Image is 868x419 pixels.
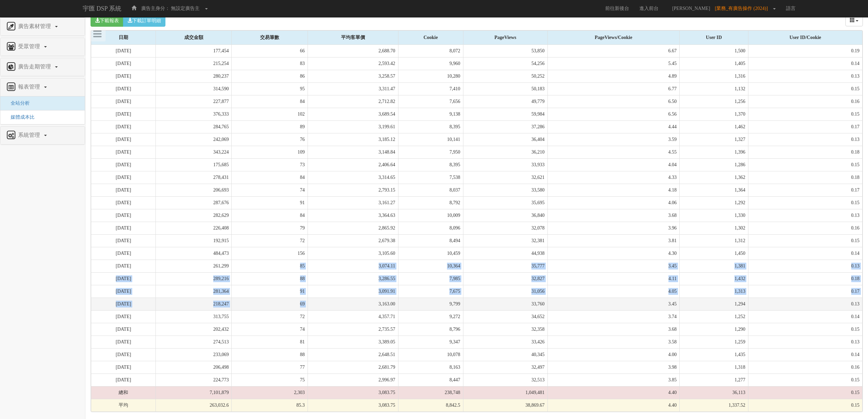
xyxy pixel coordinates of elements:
[463,234,547,247] td: 32,381
[232,196,308,209] td: 91
[463,285,547,298] td: 31,056
[463,196,547,209] td: 35,695
[548,31,679,44] div: PageViews/Cookie
[91,15,123,27] button: 下載報表
[398,374,463,386] td: 8,447
[156,120,232,133] td: 284,765
[398,146,463,158] td: 7,950
[156,82,232,95] td: 314,590
[156,298,232,310] td: 218,247
[748,108,862,120] td: 0.15
[680,184,748,196] td: 1,364
[680,95,748,108] td: 1,256
[547,184,679,196] td: 4.18
[232,209,308,222] td: 84
[156,171,232,184] td: 278,431
[547,234,679,247] td: 3.81
[547,158,679,171] td: 4.04
[398,222,463,234] td: 8,096
[463,272,547,285] td: 32,827
[398,171,463,184] td: 7,538
[232,234,308,247] td: 72
[463,70,547,82] td: 50,252
[547,298,679,310] td: 3.45
[232,323,308,336] td: 74
[308,184,398,196] td: 2,793.15
[398,399,463,411] td: 8,842.5
[91,158,156,171] td: [DATE]
[398,57,463,70] td: 9,960
[680,399,748,411] td: 1,337.52
[748,184,862,196] td: 0.17
[463,209,547,222] td: 36,840
[547,57,679,70] td: 5.45
[308,82,398,95] td: 3,311.47
[91,82,156,95] td: [DATE]
[463,374,547,386] td: 32,513
[463,31,547,44] div: PageViews
[232,399,308,411] td: 85.3
[308,196,398,209] td: 3,161.27
[748,260,862,272] td: 0.13
[308,31,398,44] div: 平均客單價
[232,171,308,184] td: 84
[308,108,398,120] td: 3,689.54
[398,348,463,361] td: 10,078
[680,272,748,285] td: 1,432
[232,298,308,310] td: 69
[308,260,398,272] td: 3,074.11
[463,82,547,95] td: 50,183
[156,285,232,298] td: 281,364
[398,234,463,247] td: 8,494
[156,323,232,336] td: 202,432
[463,158,547,171] td: 33,933
[680,120,748,133] td: 1,462
[748,133,862,146] td: 0.13
[91,323,156,336] td: [DATE]
[680,374,748,386] td: 1,277
[547,222,679,234] td: 3.96
[547,272,679,285] td: 4.11
[16,23,54,29] span: 廣告素材管理
[680,133,748,146] td: 1,327
[680,234,748,247] td: 1,312
[91,247,156,260] td: [DATE]
[680,336,748,348] td: 1,259
[547,361,679,374] td: 3.98
[308,120,398,133] td: 3,199.61
[91,374,156,386] td: [DATE]
[232,158,308,171] td: 73
[156,348,232,361] td: 233,069
[463,120,547,133] td: 37,286
[308,298,398,310] td: 3,163.00
[232,222,308,234] td: 79
[171,6,200,11] span: 無設定廣告主
[463,399,547,411] td: 38,869.67
[141,6,170,11] span: 廣告主身分：
[232,272,308,285] td: 88
[398,184,463,196] td: 8,037
[748,348,862,361] td: 0.14
[156,260,232,272] td: 261,299
[308,336,398,348] td: 3,389.05
[463,298,547,310] td: 33,760
[232,361,308,374] td: 77
[748,323,862,336] td: 0.15
[308,361,398,374] td: 2,681.79
[156,158,232,171] td: 175,685
[463,222,547,234] td: 32,078
[398,82,463,95] td: 7,410
[232,82,308,95] td: 95
[547,95,679,108] td: 6.50
[748,95,862,108] td: 0.16
[680,209,748,222] td: 1,330
[156,209,232,222] td: 282,629
[463,171,547,184] td: 32,621
[547,133,679,146] td: 3.59
[748,222,862,234] td: 0.16
[5,130,80,141] a: 系統管理
[748,298,862,310] td: 0.13
[398,31,463,44] div: Cookie
[156,31,231,44] div: 成交金額
[232,184,308,196] td: 74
